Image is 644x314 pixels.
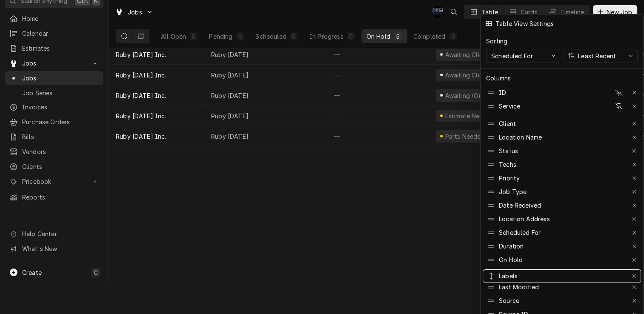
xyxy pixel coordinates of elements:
[499,228,541,237] div: Scheduled For
[483,131,641,144] div: Location Name
[495,19,554,28] div: Table View Settings
[483,144,641,158] div: Status
[499,214,550,223] div: Location Address
[483,240,641,253] div: Duration
[483,117,641,131] div: Client
[483,280,641,294] div: Last Modified
[483,185,641,199] div: Job Type
[499,271,518,280] div: Labels
[483,253,641,267] div: On Hold
[499,283,539,291] div: Last Modified
[499,296,519,305] div: Source
[486,74,511,83] div: Columns
[499,255,523,264] div: On Hold
[499,88,506,97] div: ID
[486,49,560,63] button: Scheduled For
[483,226,641,240] div: Scheduled For
[499,242,524,251] div: Duration
[483,294,641,308] div: Source
[483,199,641,212] div: Date Received
[499,160,516,169] div: Techs
[483,171,641,185] div: Priority
[483,212,641,226] div: Location Address
[483,158,641,171] div: Techs
[576,51,618,60] div: Least Recent
[483,100,641,113] div: Service
[499,102,520,111] div: Service
[499,201,541,210] div: Date Received
[483,269,641,283] div: Labels
[486,37,507,46] div: Sorting
[564,49,638,63] button: Least Recent
[499,174,520,183] div: Priority
[489,51,535,60] div: Scheduled For
[499,133,542,142] div: Location Name
[499,119,516,128] div: Client
[499,187,527,196] div: Job Type
[499,146,518,155] div: Status
[483,86,641,100] div: ID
